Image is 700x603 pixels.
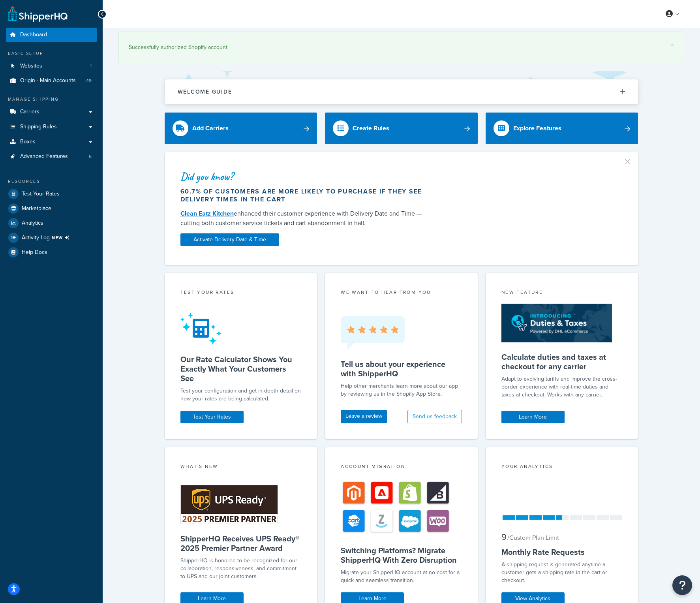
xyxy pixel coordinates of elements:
[501,547,623,557] h5: Monthly Rate Requests
[165,79,638,104] button: Welcome Guide
[180,387,302,403] div: Test your configuration and get in-depth detail on how your rates are being calculated.
[20,124,57,130] span: Shipping Rules
[6,201,97,216] a: Marketplace
[86,77,92,84] span: 49
[22,191,60,197] span: Test Your Rates
[6,73,97,88] a: Origin - Main Accounts49
[192,123,229,134] div: Add Carriers
[20,77,76,84] span: Origin - Main Accounts
[407,410,462,423] button: Send us feedback
[341,546,462,565] h5: Switching Platforms? Migrate ShipperHQ With Zero Disruption
[180,411,244,423] a: Test Your Rates
[22,233,73,243] span: Activity Log
[501,530,507,543] span: 9
[90,63,92,70] span: 1
[22,205,51,212] span: Marketplace
[6,59,97,73] a: Websites1
[180,188,430,203] div: 60.7% of customers are more likely to purchase if they see delivery times in the cart
[341,382,462,398] p: Help other merchants learn more about our app by reviewing us in the Shopify App Store.
[180,463,302,472] div: What's New
[341,463,462,472] div: Account Migration
[20,63,42,70] span: Websites
[6,178,97,185] div: Resources
[671,42,674,48] a: ×
[501,352,623,371] h5: Calculate duties and taxes at checkout for any carrier
[20,153,68,160] span: Advanced Features
[6,149,97,164] a: Advanced Features6
[6,105,97,119] a: Carriers
[6,28,97,42] a: Dashboard
[341,289,462,296] p: we want to hear from you
[22,249,47,256] span: Help Docs
[6,187,97,201] a: Test Your Rates
[501,411,565,423] a: Learn More
[486,113,638,144] a: Explore Features
[6,135,97,149] a: Boxes
[513,123,561,134] div: Explore Features
[341,410,387,423] a: Leave a review
[180,557,302,580] p: ShipperHQ is honored to be recognized for our collaboration, responsiveness, and commitment to UP...
[6,149,97,164] li: Advanced Features
[180,209,430,228] div: enhanced their customer experience with Delivery Date and Time — cutting both customer service ti...
[180,289,302,298] div: Test your rates
[22,220,43,227] span: Analytics
[501,375,623,399] p: Adapt to evolving tariffs and improve the cross-border experience with real-time duties and taxes...
[6,73,97,88] li: Origin - Main Accounts
[165,113,317,144] a: Add Carriers
[180,233,279,246] a: Activate Delivery Date & Time
[341,569,462,584] div: Migrate your ShipperHQ account at no cost for a quick and seamless transition.
[52,235,73,241] span: NEW
[6,245,97,259] a: Help Docs
[180,534,302,553] h5: ShipperHQ Receives UPS Ready® 2025 Premier Partner Award
[180,171,430,182] div: Did you know?
[6,120,97,134] a: Shipping Rules
[20,139,36,145] span: Boxes
[501,561,623,584] div: A shipping request is generated anytime a customer gets a shipping rate in the cart or checkout.
[353,123,389,134] div: Create Rules
[129,42,674,53] div: Successfully authorized Shopify account
[501,289,623,298] div: New Feature
[89,153,92,160] span: 6
[6,231,97,245] li: [object Object]
[341,359,462,378] h5: Tell us about your experience with ShipperHQ
[180,355,302,383] h5: Our Rate Calculator Shows You Exactly What Your Customers See
[20,109,39,115] span: Carriers
[6,231,97,245] a: Activity LogNEW
[6,96,97,103] div: Manage Shipping
[6,59,97,73] li: Websites
[501,463,623,472] div: Your Analytics
[672,575,692,595] button: Open Resource Center
[325,113,478,144] a: Create Rules
[180,209,234,218] a: Clean Eatz Kitchen
[6,50,97,57] div: Basic Setup
[178,89,232,95] h2: Welcome Guide
[20,32,47,38] span: Dashboard
[507,533,559,542] small: / Custom Plan Limit
[6,216,97,230] a: Analytics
